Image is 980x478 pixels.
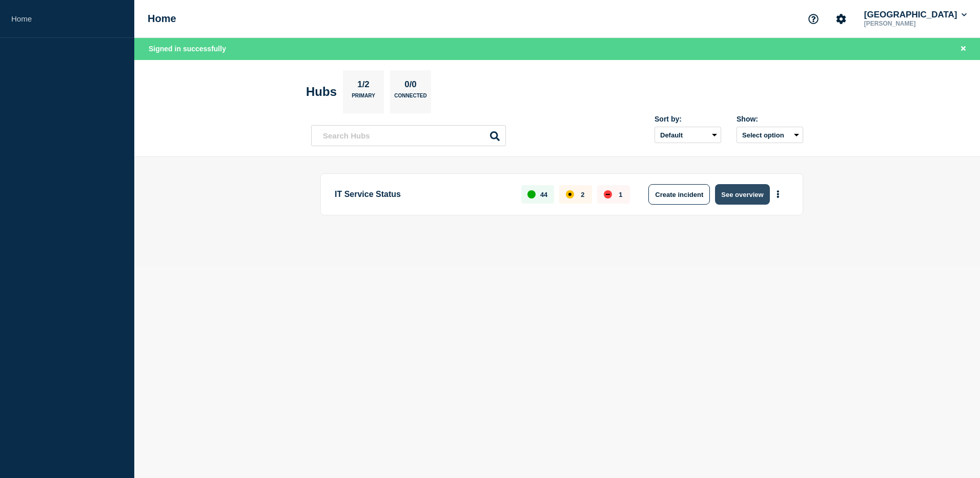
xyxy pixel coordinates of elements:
[957,43,970,55] button: Close banner
[648,184,710,205] button: Create incident
[401,79,421,93] p: 0/0
[655,127,721,143] select: Sort by
[862,10,969,20] button: [GEOGRAPHIC_DATA]
[737,115,803,123] div: Show:
[619,191,622,198] p: 1
[862,20,969,27] p: [PERSON_NAME]
[581,191,584,198] p: 2
[149,45,226,53] span: Signed in successfully
[311,125,506,146] input: Search Hubs
[830,8,852,30] button: Account settings
[771,185,785,204] button: More actions
[655,115,721,123] div: Sort by:
[715,184,769,205] button: See overview
[540,191,547,198] p: 44
[354,79,374,93] p: 1/2
[148,13,176,25] h1: Home
[803,8,824,30] button: Support
[737,127,803,143] button: Select option
[394,93,426,104] p: Connected
[306,85,337,99] h2: Hubs
[527,190,536,198] div: up
[604,190,612,198] div: down
[352,93,375,104] p: Primary
[566,190,574,198] div: affected
[335,184,509,205] p: IT Service Status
